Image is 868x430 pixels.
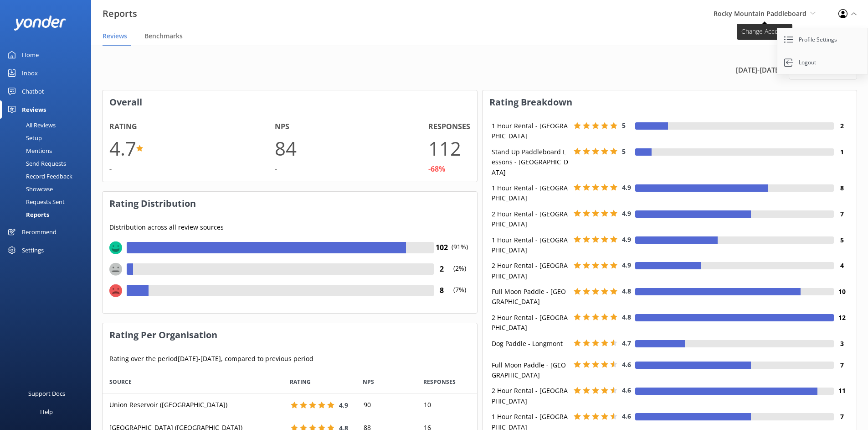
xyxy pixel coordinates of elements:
[5,131,91,144] a: Setup
[144,31,183,41] span: Benchmarks
[428,163,445,175] div: -68%
[834,209,850,219] h4: 7
[5,119,56,131] div: All Reviews
[714,9,806,18] span: Rocky Mountain Paddleboard
[622,287,631,295] span: 4.8
[834,313,850,323] h4: 12
[834,121,850,131] h4: 2
[14,16,66,31] img: yonder-white-logo.png
[834,386,850,396] h4: 11
[40,403,53,421] div: Help
[5,195,91,208] a: Requests Sent
[834,360,850,370] h4: 7
[489,360,571,381] div: Full Moon Paddle - [GEOGRAPHIC_DATA]
[5,119,91,131] a: All Reviews
[103,192,477,215] h3: Rating Distribution
[5,208,49,221] div: Reports
[622,121,626,130] span: 5
[5,195,65,208] div: Requests Sent
[450,285,470,306] p: (7%)
[489,339,571,349] div: Dog Paddle - Longmont
[450,242,470,263] p: (91%)
[489,235,571,256] div: 1 Hour Rental - [GEOGRAPHIC_DATA]
[622,412,631,420] span: 4.6
[109,378,132,386] span: Source
[5,208,91,221] a: Reports
[489,121,571,142] div: 1 Hour Rental - [GEOGRAPHIC_DATA]
[109,133,136,163] h1: 4.7
[275,121,289,133] h4: NPS
[622,235,631,244] span: 4.9
[834,183,850,193] h4: 8
[489,261,571,281] div: 2 Hour Rental - [GEOGRAPHIC_DATA]
[622,147,626,156] span: 5
[834,235,850,245] h4: 5
[489,386,571,406] div: 2 Hour Rental - [GEOGRAPHIC_DATA]
[5,131,42,144] div: Setup
[434,242,450,254] h4: 102
[450,263,470,285] p: (2%)
[5,157,91,170] a: Send Requests
[103,393,284,416] div: Union Reservoir (Longmont)
[5,183,53,195] div: Showcase
[417,393,477,416] div: 10
[103,6,137,21] h3: Reports
[622,339,631,347] span: 4.7
[622,386,631,394] span: 4.6
[103,90,477,114] h3: Overall
[109,354,470,364] p: Rating over the period [DATE] - [DATE] , compared to previous period
[428,133,461,163] h1: 112
[622,183,631,192] span: 4.9
[489,313,571,333] div: 2 Hour Rental - [GEOGRAPHIC_DATA]
[423,378,456,386] span: RESPONSES
[5,144,52,157] div: Mentions
[489,147,571,178] div: Stand Up Paddleboard Lessons - [GEOGRAPHIC_DATA]
[22,100,46,119] div: Reviews
[622,360,631,369] span: 4.6
[22,46,39,64] div: Home
[434,285,450,297] h4: 8
[489,183,571,204] div: 1 Hour Rental - [GEOGRAPHIC_DATA]
[834,261,850,271] h4: 4
[834,147,850,157] h4: 1
[290,378,311,386] span: RATING
[22,223,56,241] div: Recommend
[275,133,297,163] h1: 84
[489,209,571,230] div: 2 Hour Rental - [GEOGRAPHIC_DATA]
[5,144,91,157] a: Mentions
[109,121,137,133] h4: Rating
[22,64,38,82] div: Inbox
[22,241,44,259] div: Settings
[5,170,72,183] div: Record Feedback
[339,401,348,409] span: 4.9
[622,313,631,321] span: 4.8
[357,393,417,416] div: 90
[5,157,66,170] div: Send Requests
[736,64,781,75] span: [DATE] - [DATE]
[622,209,631,218] span: 4.9
[363,378,374,386] span: NPS
[103,31,127,41] span: Reviews
[434,263,450,275] h4: 2
[109,163,112,175] div: -
[5,183,91,195] a: Showcase
[275,163,277,175] div: -
[483,90,857,114] h3: Rating Breakdown
[834,287,850,297] h4: 10
[428,121,470,133] h4: Responses
[28,384,65,403] div: Support Docs
[489,287,571,307] div: Full Moon Paddle - [GEOGRAPHIC_DATA]
[22,82,44,100] div: Chatbot
[834,339,850,349] h4: 3
[103,323,477,347] h3: Rating Per Organisation
[622,261,631,269] span: 4.9
[5,170,91,183] a: Record Feedback
[834,412,850,422] h4: 7
[109,222,470,232] p: Distribution across all review sources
